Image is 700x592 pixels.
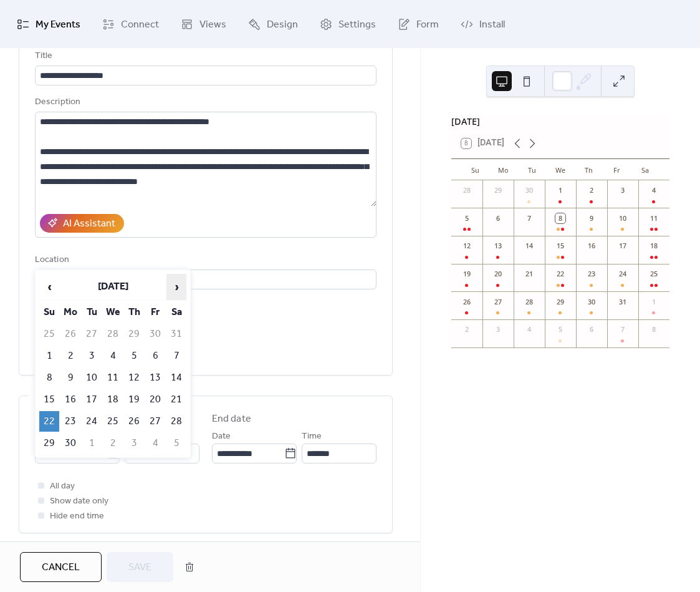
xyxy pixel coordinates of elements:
[39,433,59,454] td: 29
[82,411,102,432] td: 24
[416,15,439,34] span: Form
[103,411,123,432] td: 25
[212,412,251,427] div: End date
[555,297,565,307] div: 29
[60,367,80,388] td: 9
[82,433,102,454] td: 1
[145,389,165,410] td: 20
[50,494,108,509] span: Show date only
[35,253,374,268] div: Location
[587,185,597,195] div: 2
[310,5,385,43] a: Settings
[103,302,123,323] th: We
[462,213,472,223] div: 5
[649,324,659,334] div: 8
[145,302,165,323] th: Fr
[618,297,628,307] div: 31
[462,269,472,279] div: 19
[39,367,59,388] td: 8
[524,185,534,195] div: 30
[649,213,659,223] div: 11
[35,95,374,110] div: Description
[587,324,597,334] div: 6
[124,389,144,410] td: 19
[479,15,505,34] span: Install
[124,324,144,344] td: 29
[166,411,186,432] td: 28
[388,5,448,43] a: Form
[555,269,565,279] div: 22
[121,15,159,34] span: Connect
[166,389,186,410] td: 21
[555,324,565,334] div: 5
[82,389,102,410] td: 17
[493,185,503,195] div: 29
[39,324,59,344] td: 25
[166,433,186,454] td: 5
[40,214,124,233] button: AI Assistant
[555,241,565,251] div: 15
[618,241,628,251] div: 17
[618,324,628,334] div: 7
[451,5,514,43] a: Install
[60,324,80,344] td: 26
[493,213,503,223] div: 6
[493,241,503,251] div: 13
[124,433,144,454] td: 3
[166,367,186,388] td: 14
[451,115,669,129] div: [DATE]
[50,479,75,494] span: All day
[618,185,628,195] div: 3
[462,185,472,195] div: 28
[603,159,631,180] div: Fr
[145,367,165,388] td: 13
[35,49,374,64] div: Title
[649,269,659,279] div: 25
[63,216,115,231] div: AI Assistant
[462,324,472,334] div: 2
[20,552,102,582] button: Cancel
[618,213,628,223] div: 10
[145,433,165,454] td: 4
[103,389,123,410] td: 18
[60,411,80,432] td: 23
[587,297,597,307] div: 30
[82,302,102,323] th: Tu
[462,241,472,251] div: 12
[267,15,298,34] span: Design
[124,411,144,432] td: 26
[39,411,59,432] td: 22
[166,302,186,323] th: Sa
[171,5,236,43] a: Views
[524,241,534,251] div: 14
[103,367,123,388] td: 11
[42,560,80,575] span: Cancel
[199,15,226,34] span: Views
[546,159,574,180] div: We
[462,297,472,307] div: 26
[82,346,102,366] td: 3
[39,302,59,323] th: Su
[587,213,597,223] div: 9
[649,185,659,195] div: 4
[166,346,186,366] td: 7
[575,159,603,180] div: Th
[493,269,503,279] div: 20
[649,297,659,307] div: 1
[39,389,59,410] td: 15
[82,367,102,388] td: 10
[338,15,376,34] span: Settings
[555,185,565,195] div: 1
[649,241,659,251] div: 18
[145,411,165,432] td: 27
[302,429,322,444] span: Time
[40,274,59,299] span: ‹
[60,433,80,454] td: 30
[493,297,503,307] div: 27
[103,433,123,454] td: 2
[518,159,546,180] div: Tu
[493,324,503,334] div: 3
[82,324,102,344] td: 27
[145,324,165,344] td: 30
